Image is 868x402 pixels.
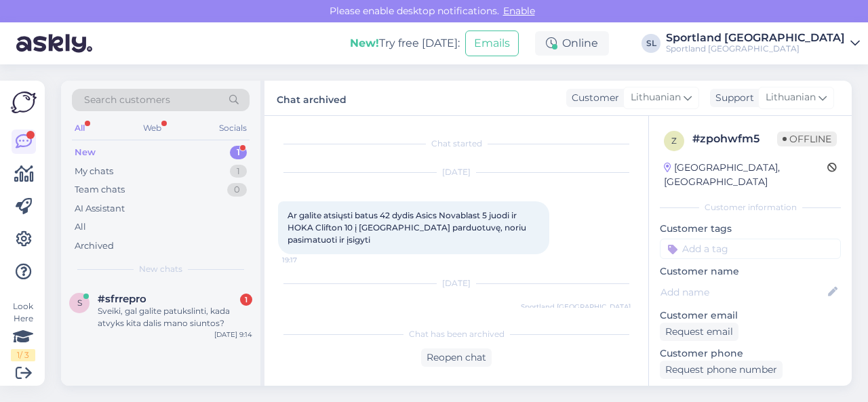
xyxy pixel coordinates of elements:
[75,165,113,178] div: My chats
[11,300,35,361] div: Look Here
[660,308,841,323] p: Customer email
[77,298,82,308] span: s
[11,92,37,113] img: Askly Logo
[777,132,837,146] span: Offline
[671,136,677,146] span: z
[421,348,492,367] div: Reopen chat
[409,328,505,340] span: Chat has been archived
[75,183,125,197] div: Team chats
[566,91,619,105] div: Customer
[98,305,252,329] div: Sveiki, gal galite patukslinti, kada atvyks kita dalis mano siuntos?
[288,210,528,245] span: Ar galite atsiųsti batus 42 dydis Asics Novablast 5 juodi ir HOKA Clifton 10 į [GEOGRAPHIC_DATA] ...
[766,90,816,105] span: Lithuanian
[11,349,35,361] div: 1 / 3
[214,329,252,340] div: [DATE] 9:14
[216,119,250,137] div: Socials
[660,384,841,399] p: Visited pages
[350,35,460,52] div: Try free [DATE]:
[660,361,783,379] div: Request phone number
[660,201,841,214] div: Customer information
[75,202,125,216] div: AI Assistant
[692,131,777,147] div: # zpohwfm5
[84,93,170,107] span: Search customers
[75,239,114,253] div: Archived
[660,222,841,236] p: Customer tags
[660,285,825,300] input: Add name
[660,239,841,259] input: Add a tag
[278,166,635,178] div: [DATE]
[75,220,86,234] div: All
[277,89,347,107] label: Chat archived
[282,255,333,265] span: 19:17
[660,323,738,341] div: Request email
[660,264,841,279] p: Customer name
[240,294,252,306] div: 1
[642,34,660,53] div: SL
[230,146,247,159] div: 1
[139,263,182,275] span: New chats
[664,161,827,189] div: [GEOGRAPHIC_DATA], [GEOGRAPHIC_DATA]
[227,183,247,197] div: 0
[631,90,681,105] span: Lithuanian
[230,165,247,178] div: 1
[350,37,379,49] b: New!
[666,43,845,54] div: Sportland [GEOGRAPHIC_DATA]
[72,119,87,137] div: All
[140,119,164,137] div: Web
[666,33,845,43] div: Sportland [GEOGRAPHIC_DATA]
[465,31,519,56] button: Emails
[278,277,635,289] div: [DATE]
[666,33,860,54] a: Sportland [GEOGRAPHIC_DATA]Sportland [GEOGRAPHIC_DATA]
[278,138,635,150] div: Chat started
[535,31,609,56] div: Online
[499,5,539,17] span: Enable
[75,146,96,159] div: New
[521,302,631,312] span: Sportland [GEOGRAPHIC_DATA]
[710,91,754,105] div: Support
[98,293,146,305] span: #sfrrepro
[660,346,841,361] p: Customer phone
